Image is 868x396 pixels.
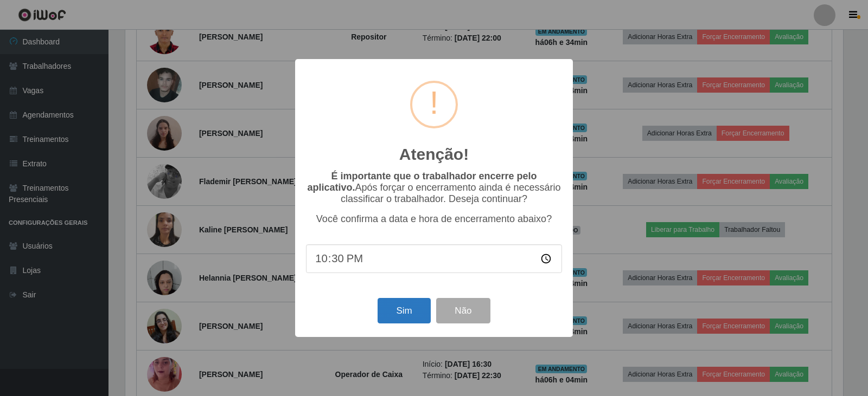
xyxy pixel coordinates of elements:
h2: Atenção! [399,145,469,164]
button: Sim [378,298,430,323]
button: Não [436,298,490,323]
p: Após forçar o encerramento ainda é necessário classificar o trabalhador. Deseja continuar? [306,171,562,205]
b: É importante que o trabalhador encerre pelo aplicativo. [307,171,537,193]
p: Você confirma a data e hora de encerramento abaixo? [306,213,562,225]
